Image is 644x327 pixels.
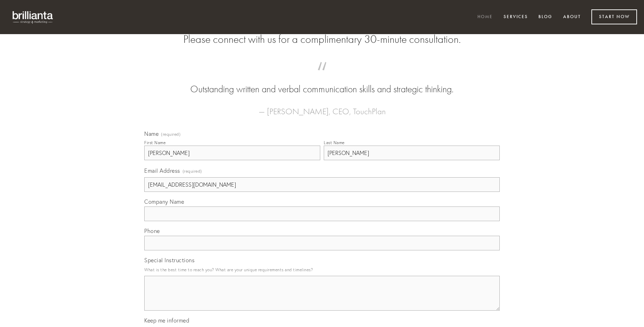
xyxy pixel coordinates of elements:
[324,140,345,145] div: Last Name
[155,69,489,96] blockquote: Outstanding written and verbal communication skills and strategic thinking.
[144,265,500,274] p: What is the best time to reach you? What are your unique requirements and timelines?
[144,33,500,46] h2: Please connect with us for a complimentary 30-minute consultation.
[559,11,585,23] a: About
[7,7,59,27] img: brillianta - research, strategy, marketing
[144,227,160,234] span: Phone
[183,166,202,176] span: (required)
[144,198,184,205] span: Company Name
[144,167,180,174] span: Email Address
[591,9,637,24] a: Start Now
[144,140,166,145] div: First Name
[144,257,194,264] span: Special Instructions
[161,132,181,137] span: (required)
[144,317,189,324] span: Keep me informed
[534,11,557,23] a: Blog
[144,130,159,137] span: Name
[473,11,497,23] a: Home
[155,96,489,118] figcaption: — [PERSON_NAME], CEO, TouchPlan
[499,11,532,23] a: Services
[155,69,489,83] span: “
